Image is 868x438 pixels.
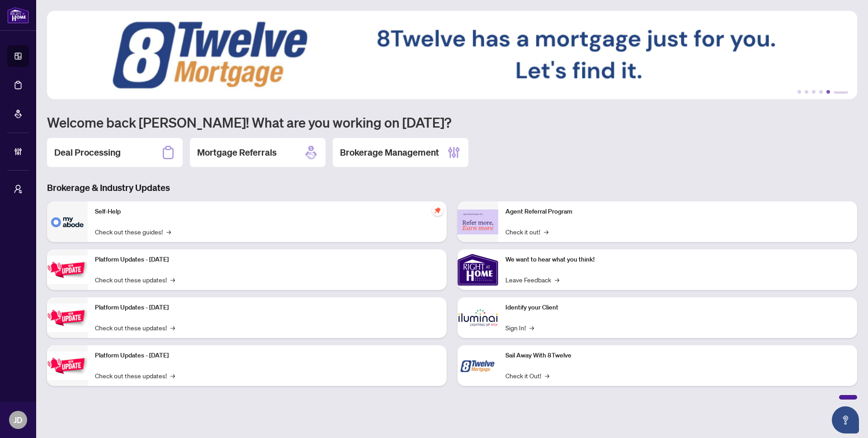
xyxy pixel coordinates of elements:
[95,255,439,265] p: Platform Updates - [DATE]
[505,351,850,361] p: Sail Away With 8Twelve
[170,323,175,333] span: →
[826,90,830,94] button: 5
[812,90,816,94] button: 3
[170,275,175,285] span: →
[819,90,823,94] button: 4
[170,371,175,381] span: →
[95,207,439,217] p: Self-Help
[95,303,439,313] p: Platform Updates - [DATE]
[505,303,850,313] p: Identify your Client
[555,275,559,285] span: →
[95,371,175,381] a: Check out these updates!→
[505,207,850,217] p: Agent Referral Program
[834,90,848,94] button: 6
[505,275,559,285] a: Leave Feedback→
[544,227,548,237] span: →
[545,371,549,381] span: →
[95,227,171,237] a: Check out these guides!→
[458,209,498,234] img: Agent Referral Program
[166,227,171,237] span: →
[832,406,859,433] button: Open asap
[95,351,439,361] p: Platform Updates - [DATE]
[47,201,88,242] img: Self-Help
[47,352,88,380] img: Platform Updates - June 23, 2025
[47,11,857,99] img: Slide 5
[458,249,498,290] img: We want to hear what you think!
[47,181,857,194] h3: Brokerage & Industry Updates
[505,227,548,237] a: Check it out!→
[432,205,443,216] span: pushpin
[95,275,175,285] a: Check out these updates!→
[47,304,88,332] img: Platform Updates - July 8, 2025
[7,7,29,24] img: logo
[458,297,498,338] img: Identify your Client
[505,371,549,381] a: Check it Out!→
[47,256,88,284] img: Platform Updates - July 21, 2025
[529,323,534,333] span: →
[54,146,121,159] h2: Deal Processing
[197,146,277,159] h2: Mortgage Referrals
[458,345,498,386] img: Sail Away With 8Twelve
[505,255,850,265] p: We want to hear what you think!
[95,323,175,333] a: Check out these updates!→
[47,114,857,131] h1: Welcome back [PERSON_NAME]! What are you working on [DATE]?
[340,146,439,159] h2: Brokerage Management
[805,90,808,94] button: 2
[797,90,801,94] button: 1
[14,185,23,194] span: user-switch
[14,414,23,426] span: JD
[505,323,534,333] a: Sign In!→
